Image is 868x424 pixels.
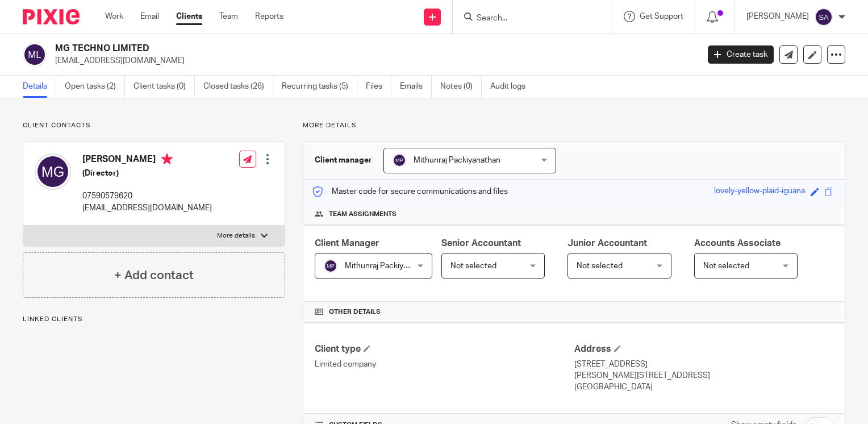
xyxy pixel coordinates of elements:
a: Reports [255,11,283,22]
a: Audit logs [490,76,534,98]
span: Other details [329,307,381,317]
a: Closed tasks (26) [203,76,273,98]
h4: Address [574,343,833,355]
span: Not selected [450,262,496,270]
p: Linked clients [23,315,285,324]
p: 07590579620 [82,190,212,202]
a: Create task [708,45,774,64]
h5: (Director) [82,168,212,179]
img: svg%3E [393,153,406,167]
p: Master code for secure communications and files [312,186,508,197]
p: [PERSON_NAME][STREET_ADDRESS] [574,370,833,381]
span: Mithunraj Packiyanathan [414,156,500,164]
i: Primary [161,153,173,165]
span: Junior Accountant [567,239,647,248]
span: Not selected [703,262,749,270]
h2: MG TECHNO LIMITED [55,43,564,55]
p: [GEOGRAPHIC_DATA] [574,381,833,393]
input: Search [475,14,578,24]
a: Details [23,76,56,98]
img: svg%3E [23,43,47,66]
img: svg%3E [35,153,71,190]
p: More details [303,121,845,130]
a: Open tasks (2) [65,76,125,98]
p: [PERSON_NAME] [746,11,809,22]
span: Client Manager [315,239,379,248]
h4: Client type [315,343,574,355]
a: Notes (0) [440,76,482,98]
a: Recurring tasks (5) [282,76,357,98]
h4: + Add contact [114,267,194,284]
img: Pixie [23,9,80,24]
a: Clients [176,11,202,22]
span: Team assignments [329,210,397,219]
p: [STREET_ADDRESS] [574,359,833,370]
a: Files [366,76,391,98]
span: Mithunraj Packiyanathan [345,262,432,270]
img: svg%3E [815,8,833,26]
h3: Client manager [315,155,372,166]
p: [EMAIL_ADDRESS][DOMAIN_NAME] [55,55,691,66]
img: svg%3E [324,259,337,273]
span: Senior Accountant [441,239,521,248]
a: Client tasks (0) [133,76,195,98]
span: Get Support [640,13,683,20]
div: lovely-yellow-plaid-iguana [714,185,805,198]
p: Client contacts [23,121,285,130]
a: Emails [400,76,432,98]
h4: [PERSON_NAME] [82,153,212,168]
p: More details [217,231,255,240]
a: Team [219,11,238,22]
span: Accounts Associate [694,239,781,248]
a: Email [140,11,159,22]
p: Limited company [315,359,574,370]
span: Not selected [577,262,623,270]
a: Work [105,11,123,22]
p: [EMAIL_ADDRESS][DOMAIN_NAME] [82,202,212,214]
